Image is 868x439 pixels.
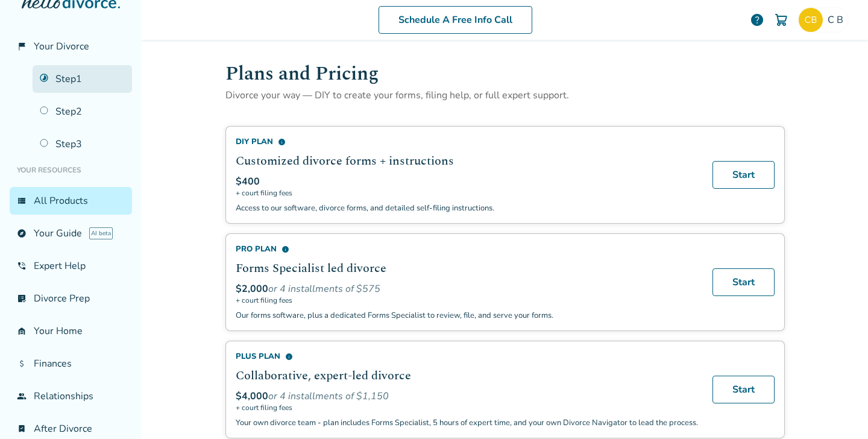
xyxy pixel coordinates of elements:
div: or 4 installments of $575 [236,282,698,295]
a: help [750,13,764,27]
span: C B [828,13,848,27]
div: Pro Plan [236,244,698,254]
h2: Collaborative, expert-led divorce [236,367,698,385]
div: DIY Plan [236,136,698,147]
a: list_alt_checkDivorce Prep [10,285,132,312]
span: + court filing fees [236,403,698,412]
a: groupRelationships [10,382,132,410]
a: Start [712,268,775,296]
a: attach_moneyFinances [10,350,132,377]
span: info [281,245,289,253]
span: view_list [17,196,27,206]
span: info [285,353,293,361]
iframe: Chat Widget [808,381,868,439]
h2: Customized divorce forms + instructions [236,152,698,170]
a: phone_in_talkExpert Help [10,252,132,280]
span: $400 [236,175,260,188]
a: exploreYour GuideAI beta [10,219,132,247]
span: phone_in_talk [17,261,27,271]
span: + court filing fees [236,295,698,305]
div: Plus Plan [236,351,698,362]
h1: Plans and Pricing [225,59,785,89]
a: garage_homeYour Home [10,317,132,345]
a: Start [712,161,775,189]
p: Access to our software, divorce forms, and detailed self-filing instructions. [236,203,698,213]
span: Your Divorce [34,40,89,53]
a: Schedule A Free Info Call [379,6,532,34]
li: Your Resources [10,158,132,182]
a: Start [712,376,775,403]
a: view_listAll Products [10,187,132,215]
a: Step2 [33,98,132,125]
span: bookmark_check [17,424,27,434]
p: Divorce your way — DIY to create your forms, filing help, or full expert support. [225,89,785,102]
span: group [17,391,27,401]
span: attach_money [17,359,27,368]
span: explore [17,229,27,238]
span: flag_2 [17,42,27,51]
span: AI beta [89,227,113,239]
h2: Forms Specialist led divorce [236,259,698,277]
p: Our forms software, plus a dedicated Forms Specialist to review, file, and serve your forms. [236,310,698,321]
span: $4,000 [236,390,268,403]
span: + court filing fees [236,188,698,198]
span: info [278,138,286,146]
img: Cart [774,13,788,27]
a: Step3 [33,130,132,158]
p: Your own divorce team - plan includes Forms Specialist, 5 hours of expert time, and your own Divo... [236,417,698,428]
img: cbfoureleven@gmail.com [799,8,823,32]
div: or 4 installments of $1,150 [236,390,698,403]
span: list_alt_check [17,294,27,303]
a: Step1 [33,65,132,93]
a: flag_2Your Divorce [10,33,132,60]
span: garage_home [17,326,27,336]
span: $2,000 [236,282,268,295]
